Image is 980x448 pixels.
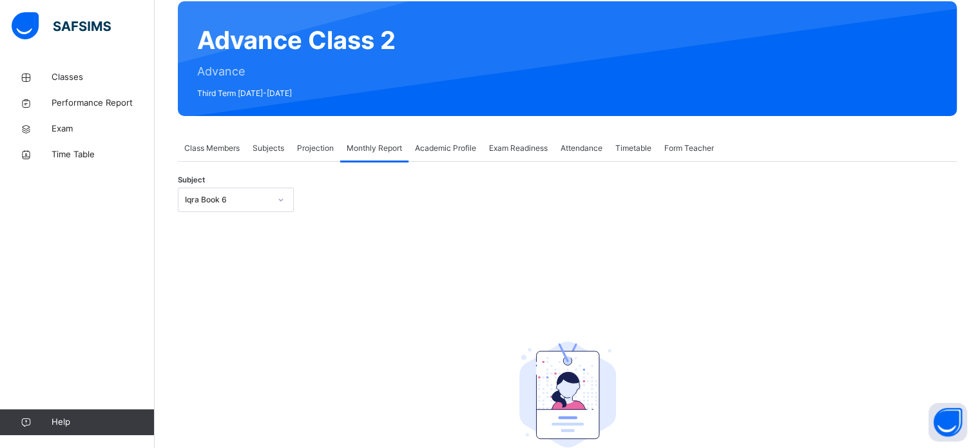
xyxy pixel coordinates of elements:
[615,142,651,154] span: Timetable
[52,71,155,84] span: Classes
[52,122,155,135] span: Exam
[489,142,548,154] span: Exam Readiness
[52,97,155,110] span: Performance Report
[185,194,270,206] div: Iqra Book 6
[928,403,967,442] button: Open asap
[52,416,154,429] span: Help
[664,142,714,154] span: Form Teacher
[519,342,616,447] img: student.207b5acb3037b72b59086e8b1a17b1d0.svg
[12,12,111,39] img: safsims
[561,142,602,154] span: Attendance
[52,148,155,161] span: Time Table
[253,142,284,154] span: Subjects
[347,142,402,154] span: Monthly Report
[415,142,476,154] span: Academic Profile
[297,142,334,154] span: Projection
[178,175,205,186] span: Subject
[184,142,240,154] span: Class Members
